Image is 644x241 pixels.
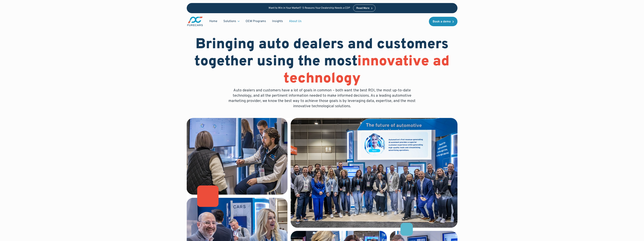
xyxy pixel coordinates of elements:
a: Insights [269,18,286,25]
a: Book a demo [429,17,457,26]
div: Book a demo [433,20,451,23]
img: purecars logo [187,16,203,27]
a: OEM Programs [243,18,269,25]
div: Solutions [220,18,243,25]
p: Want to Win in Your Market? 5 Reasons Your Dealership Needs a CDP [269,7,350,10]
span: innovative ad technology [284,53,450,88]
a: Home [206,18,220,25]
a: Read More [353,5,376,12]
div: Solutions [223,19,236,23]
a: About Us [286,18,305,25]
h1: Bringing auto dealers and customers together using the most [187,36,457,88]
p: Auto dealers and customers have a lot of goals in common – both want the best ROI, the most up-to... [226,88,418,109]
a: main [187,16,203,27]
div: Read More [356,7,369,10]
